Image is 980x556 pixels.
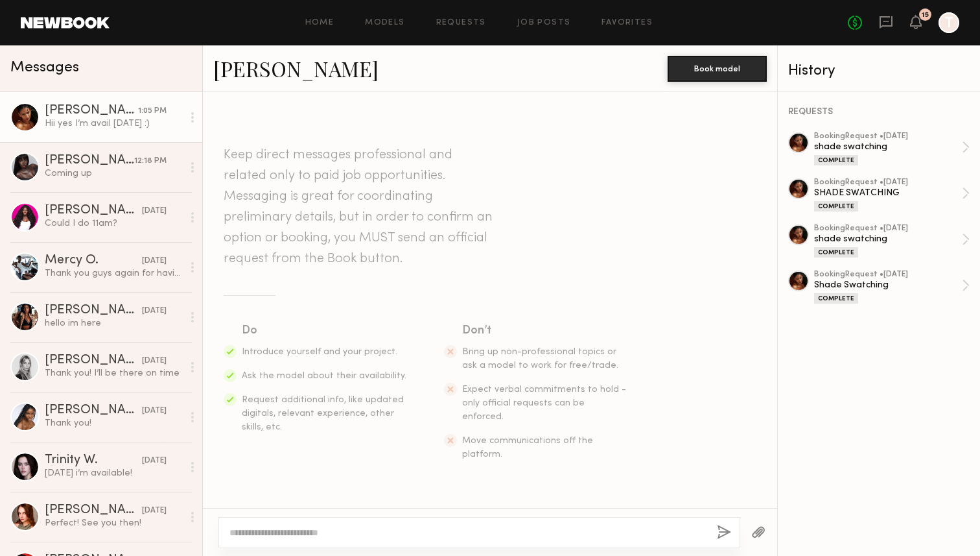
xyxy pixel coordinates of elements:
div: Do [242,322,408,340]
span: Ask the model about their availability. [242,372,406,380]
div: Don’t [462,322,628,340]
div: 12:18 PM [134,155,167,167]
div: shade swatching [814,233,962,245]
div: Mercy O. [45,254,142,267]
span: Bring up non-professional topics or ask a model to work for free/trade. [462,348,618,370]
div: Trinity W. [45,454,142,467]
a: Favorites [601,19,653,27]
a: Job Posts [517,19,571,27]
div: hello im here [45,317,183,330]
div: [DATE] [142,355,167,367]
a: Requests [436,19,486,27]
header: Keep direct messages professional and related only to paid job opportunities. Messaging is great ... [224,145,496,269]
div: booking Request • [DATE] [814,224,962,233]
div: shade swatching [814,141,962,153]
div: 1:05 PM [138,105,167,117]
div: [DATE] [142,505,167,517]
div: Thank you! I’ll be there on time [45,367,183,380]
span: Expect verbal commitments to hold - only official requests can be enforced. [462,385,626,421]
div: Thank you guys again for having me. 😊🙏🏿 [45,267,183,280]
div: SHADE SWATCHING [814,187,962,199]
a: T [939,12,959,33]
div: [PERSON_NAME] [45,154,134,167]
div: 15 [922,12,929,19]
a: Models [365,19,404,27]
div: booking Request • [DATE] [814,178,962,187]
div: Shade Swatching [814,279,962,291]
a: bookingRequest •[DATE]shade swatchingComplete [814,132,970,165]
div: [PERSON_NAME] [45,504,142,517]
span: Introduce yourself and your project. [242,348,397,356]
div: Complete [814,155,858,165]
div: [DATE] [142,305,167,317]
span: Request additional info, like updated digitals, relevant experience, other skills, etc. [242,396,404,431]
a: Home [305,19,334,27]
div: booking Request • [DATE] [814,271,962,279]
a: bookingRequest •[DATE]shade swatchingComplete [814,224,970,258]
div: REQUESTS [788,108,970,117]
span: Move communications off the platform. [462,437,593,459]
div: [DATE] i’m available! [45,467,183,479]
div: [DATE] [142,255,167,267]
button: Book model [668,56,767,82]
div: booking Request • [DATE] [814,132,962,141]
a: bookingRequest •[DATE]Shade SwatchingComplete [814,271,970,304]
div: Complete [814,293,858,304]
div: [PERSON_NAME] [45,204,142,217]
div: Could I do 11am? [45,217,183,230]
div: [PERSON_NAME] [45,404,142,417]
a: bookingRequest •[DATE]SHADE SWATCHINGComplete [814,178,970,212]
div: Perfect! See you then! [45,517,183,529]
div: Complete [814,247,858,258]
div: [PERSON_NAME] [45,354,142,367]
div: Coming up [45,167,183,180]
div: [DATE] [142,405,167,417]
span: Messages [10,60,79,75]
div: Thank you! [45,417,183,429]
div: [DATE] [142,455,167,467]
div: Hii yes I’m avail [DATE] :) [45,117,183,130]
div: History [788,64,970,79]
a: [PERSON_NAME] [213,54,379,82]
div: Complete [814,201,858,212]
div: [PERSON_NAME] [45,104,138,117]
div: [DATE] [142,205,167,217]
a: Book model [668,62,767,73]
div: [PERSON_NAME] [45,304,142,317]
